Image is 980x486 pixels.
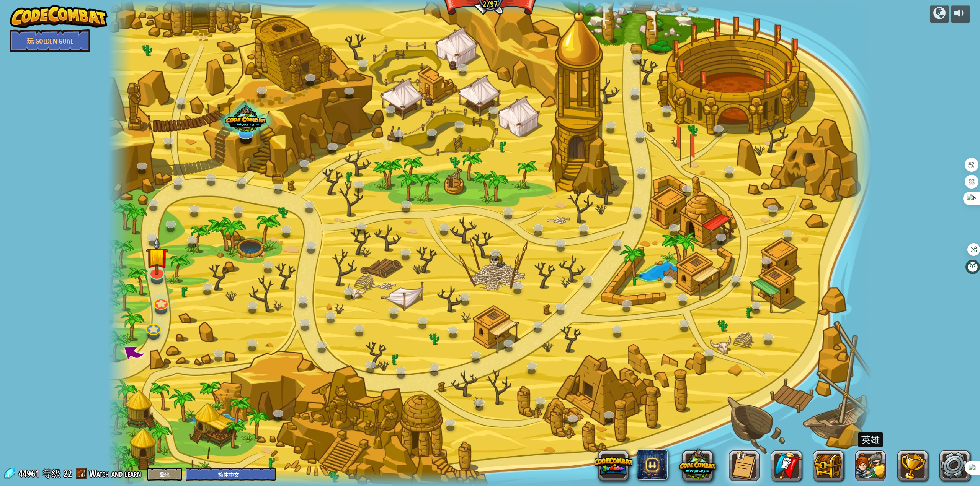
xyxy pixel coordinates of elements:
[930,5,949,23] button: 战役
[42,467,61,480] span: 等级
[18,467,42,479] span: 44961
[10,5,108,28] img: CodeCombat - Learn how to code by playing a game
[64,467,72,479] span: 22
[630,44,643,55] img: bronze-chest.png
[10,29,90,52] a: 玩 Golden Goal
[858,432,883,447] div: 英雄
[272,174,284,184] img: bronze-chest.png
[951,5,970,23] button: 音量调节
[89,467,144,479] a: Watch and learn
[146,237,168,275] img: level-banner-started.png
[147,468,182,481] button: 登出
